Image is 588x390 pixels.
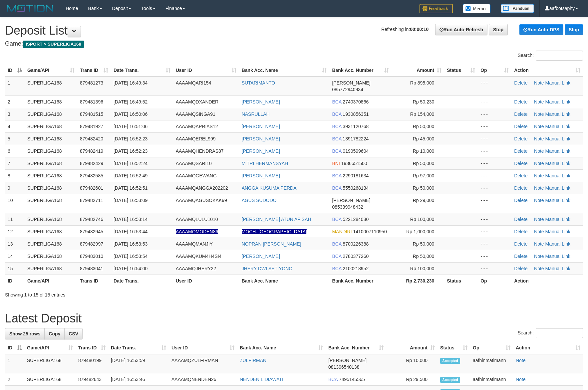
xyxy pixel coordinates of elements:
span: 879483041 [80,266,103,271]
th: User ID [173,275,239,287]
span: AAAAMQHENDRAS87 [176,148,224,154]
span: [DATE] 16:52:51 [114,185,147,191]
span: Rp 100,000 [410,266,434,271]
a: Delete [514,173,527,178]
span: Copy 1391782224 to clipboard [343,136,369,141]
a: Delete [514,241,527,247]
span: BCA [332,124,341,129]
span: BCA [332,148,341,154]
td: 12 [5,225,25,238]
a: Delete [514,217,527,222]
a: Note [534,99,544,104]
th: User ID: activate to sort column ascending [173,64,239,77]
span: Rp 45,000 [413,136,435,141]
a: SUTARIMANTO [242,80,275,86]
a: Note [534,111,544,117]
td: - - - [478,182,511,194]
span: [DATE] 16:53:54 [114,254,147,259]
input: Search: [536,51,583,61]
th: Amount: activate to sort column ascending [392,64,444,77]
td: SUPERLIGA168 [24,354,76,373]
a: [PERSON_NAME] [242,173,280,178]
a: Note [534,161,544,166]
td: SUPERLIGA168 [25,225,77,238]
td: - - - [478,250,511,262]
a: Delete [514,136,527,141]
a: Note [534,148,544,154]
span: Accepted [440,358,460,364]
td: - - - [478,132,511,145]
a: Manual Link [545,124,571,129]
td: Rp 10,000 [386,354,438,373]
span: Rp 895,000 [410,80,434,86]
td: 9 [5,182,25,194]
td: SUPERLIGA168 [25,262,77,275]
td: 4 [5,120,25,132]
a: NENDEN LIDIAWATI [240,377,283,382]
span: AAAAMQDXANDER [176,99,218,104]
th: Game/API: activate to sort column ascending [24,342,76,354]
a: Manual Link [545,136,571,141]
span: AAAAMQKUM4H4SI4 [176,254,222,259]
span: Copy 2290181634 to clipboard [343,173,369,178]
span: AAAAMQSARI10 [176,161,212,166]
a: MOCH. [GEOGRAPHIC_DATA] [242,229,307,234]
a: M TRI HERMANSYAH [242,161,288,166]
th: Bank Acc. Number: activate to sort column ascending [326,342,386,354]
th: Game/API: activate to sort column ascending [25,64,77,77]
td: SUPERLIGA168 [25,108,77,120]
a: Note [534,217,544,222]
a: Run Auto-Refresh [435,24,487,35]
span: BCA [332,266,341,271]
a: Note [534,173,544,178]
span: AAAAMQSINGA91 [176,111,215,117]
span: BCA [332,254,341,259]
td: SUPERLIGA168 [25,182,77,194]
span: 879482429 [80,161,103,166]
td: SUPERLIGA168 [25,250,77,262]
span: BCA [332,111,341,117]
span: Copy 0190599604 to clipboard [343,148,369,154]
th: Bank Acc. Name: activate to sort column ascending [237,342,326,354]
span: 879481396 [80,99,103,104]
span: Copy 5221284080 to clipboard [343,217,369,222]
span: CSV [69,331,78,336]
span: Copy 1930856351 to clipboard [343,111,369,117]
td: SUPERLIGA168 [25,157,77,169]
a: [PERSON_NAME] [242,254,280,259]
a: Run Auto-DPS [519,24,563,35]
span: [DATE] 16:49:52 [114,99,147,104]
input: Search: [536,328,583,338]
a: Manual Link [545,173,571,178]
th: Bank Acc. Name: activate to sort column ascending [239,64,330,77]
span: Rp 10,000 [413,148,435,154]
th: Game/API [25,275,77,287]
td: 11 [5,213,25,225]
th: ID: activate to sort column descending [5,342,24,354]
span: [DATE] 16:50:06 [114,111,147,117]
h1: Latest Deposit [5,312,583,325]
a: Note [534,185,544,191]
span: 879482585 [80,173,103,178]
td: - - - [478,108,511,120]
span: Accepted [440,377,460,383]
td: 15 [5,262,25,275]
span: Rp 50,230 [413,99,435,104]
span: ISPORT > SUPERLIGA168 [23,41,84,48]
td: 7 [5,157,25,169]
a: Delete [514,161,527,166]
th: Action: activate to sort column ascending [511,64,583,77]
img: Feedback.jpg [420,4,453,13]
strong: 00:00:10 [410,27,429,32]
a: Delete [514,229,527,234]
th: Trans ID: activate to sort column ascending [77,64,111,77]
span: Rp 50,000 [413,241,435,247]
td: - - - [478,238,511,250]
span: [DATE] 16:52:23 [114,148,147,154]
span: 879482746 [80,217,103,222]
a: Manual Link [545,99,571,104]
span: Show 25 rows [9,331,40,336]
a: Manual Link [545,241,571,247]
span: 879482601 [80,185,103,191]
span: Rp 50,000 [413,161,435,166]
